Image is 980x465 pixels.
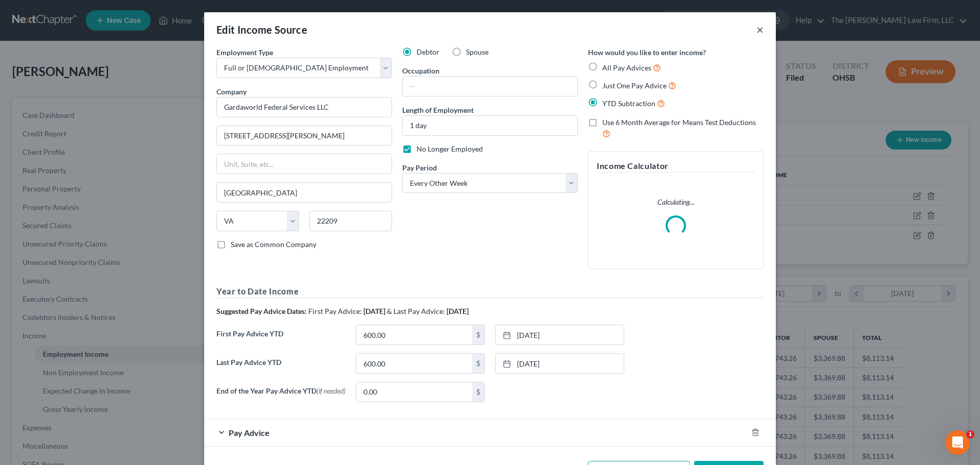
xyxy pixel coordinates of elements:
label: First Pay Advice YTD [211,325,351,353]
input: -- [403,77,577,96]
span: Save as Common Company [231,240,316,249]
span: First Pay Advice: [308,307,362,315]
strong: Suggested Pay Advice Dates: [216,307,307,315]
span: Use 6 Month Average for Means Test Deductions [602,118,756,127]
h5: Year to Date Income [216,285,764,298]
div: $ [472,325,484,345]
span: No Longer Employed [416,144,483,153]
h5: Income Calculator [597,160,755,173]
span: 1 [966,430,974,438]
span: (if needed) [316,386,346,395]
button: × [756,23,764,36]
span: Just One Pay Advice [602,81,667,90]
label: End of the Year Pay Advice YTD [211,382,351,410]
div: $ [472,354,484,373]
input: 0.00 [356,325,472,345]
strong: [DATE] [447,307,469,315]
span: Pay Period [402,163,437,172]
span: Spouse [466,47,488,56]
label: Length of Employment [402,105,474,115]
a: [DATE] [496,325,624,345]
label: Occupation [402,65,439,76]
input: 0.00 [356,354,472,373]
p: Calculating... [597,197,755,207]
input: Search company by name... [216,97,392,117]
input: Enter zip... [309,211,392,231]
div: Edit Income Source [216,22,307,37]
a: [DATE] [496,354,624,373]
span: Debtor [416,47,439,56]
span: YTD Subtraction [602,99,655,108]
span: Pay Advice [229,428,269,437]
span: & Last Pay Advice: [387,307,445,315]
div: $ [472,382,484,402]
label: How would you like to enter income? [588,47,706,58]
input: Enter city... [217,183,391,202]
span: All Pay Advices [602,63,651,72]
iframe: Intercom live chat [945,430,970,455]
input: Enter address... [217,126,391,145]
input: 0.00 [356,382,472,402]
span: Company [216,87,247,96]
strong: [DATE] [363,307,385,315]
span: Employment Type [216,48,273,57]
label: Last Pay Advice YTD [211,353,351,382]
input: ex: 2 years [403,116,577,135]
input: Unit, Suite, etc... [217,154,391,174]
